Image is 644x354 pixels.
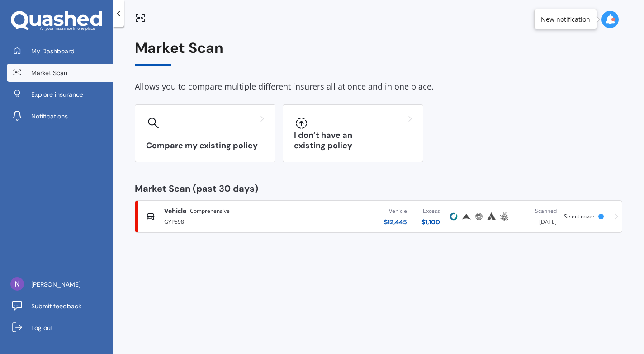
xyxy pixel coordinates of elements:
[541,15,590,24] div: New notification
[384,207,407,216] div: Vehicle
[135,200,622,233] a: VehicleComprehensiveGYP598Vehicle$12,445Excess$1,100CoveProvidentProtectaAutosureAMPScanned[DATE]...
[564,212,595,220] span: Select cover
[518,207,557,216] div: Scanned
[448,211,459,222] img: Cove
[518,207,557,227] div: [DATE]
[421,217,440,227] div: $ 1,100
[31,323,53,332] span: Log out
[135,184,622,193] div: Market Scan (past 30 days)
[135,40,622,66] div: Market Scan
[461,211,472,222] img: Provident
[190,207,230,216] span: Comprehensive
[164,207,186,216] span: Vehicle
[7,275,113,293] a: [PERSON_NAME]
[7,297,113,315] a: Submit feedback
[7,85,113,104] a: Explore insurance
[486,211,497,222] img: Autosure
[146,141,264,151] h3: Compare my existing policy
[164,216,297,227] div: GYP598
[31,90,83,99] span: Explore insurance
[135,80,622,94] div: Allows you to compare multiple different insurers all at once and in one place.
[474,211,484,222] img: Protecta
[499,211,510,222] img: AMP
[7,64,113,82] a: Market Scan
[31,47,75,56] span: My Dashboard
[7,42,113,60] a: My Dashboard
[7,107,113,125] a: Notifications
[7,319,113,337] a: Log out
[294,130,412,151] h3: I don’t have an existing policy
[31,280,80,289] span: [PERSON_NAME]
[384,217,407,227] div: $ 12,445
[31,68,67,77] span: Market Scan
[31,112,68,121] span: Notifications
[421,207,440,216] div: Excess
[31,302,81,311] span: Submit feedback
[10,277,24,291] img: ACg8ocLasFLvya1g4slqR9Cylwljks5up9aMZ5ftR6Nr02zXUthIJw=s96-c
